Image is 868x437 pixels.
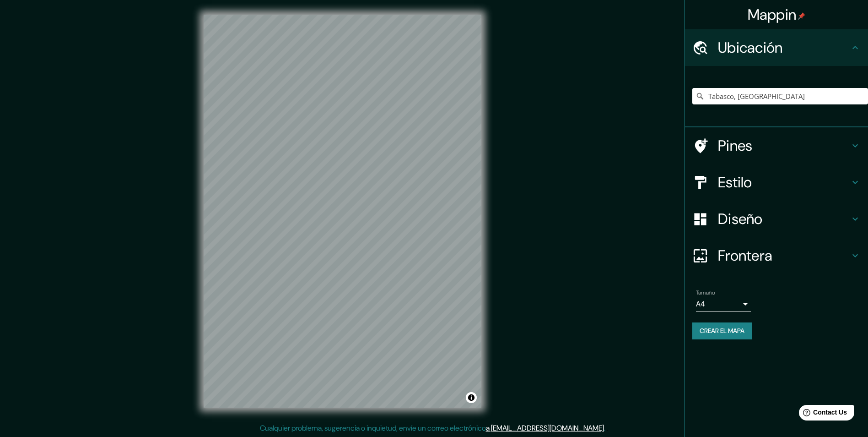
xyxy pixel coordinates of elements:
input: Elige tu ciudad o área [692,88,868,104]
div: Estilo [685,164,868,201]
img: pin-icon.png [798,12,805,20]
h4: Ubicación [718,38,850,57]
div: Diseño [685,201,868,237]
h4: Frontera [718,246,850,265]
canvas: Mapa [204,15,481,408]
button: Crear el mapa [692,322,752,339]
div: . [607,423,609,434]
div: Pines [685,127,868,164]
a: a [EMAIL_ADDRESS][DOMAIN_NAME] [486,423,604,433]
font: Mappin [748,5,797,24]
div: . [605,423,607,434]
h4: Diseño [718,210,850,228]
h4: Estilo [718,173,850,191]
iframe: Help widget launcher [787,401,858,427]
div: Ubicación [685,29,868,66]
button: Alternar atribución [466,392,477,403]
font: Crear el mapa [700,325,744,337]
p: Cualquier problema, sugerencia o inquietud, envíe un correo electrónico . [260,423,605,434]
h4: Pines [718,137,850,155]
div: Frontera [685,237,868,274]
label: Tamaño [696,289,715,297]
div: A4 [696,297,751,311]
